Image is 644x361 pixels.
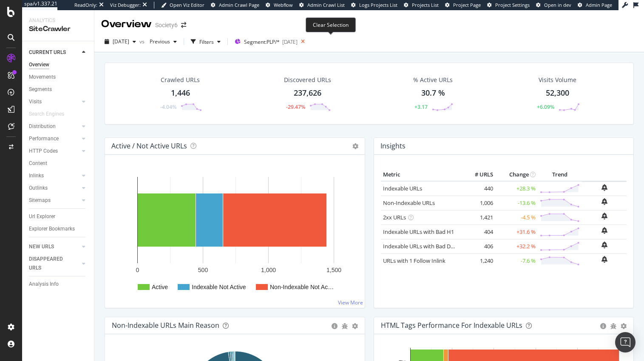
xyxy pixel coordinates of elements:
[231,35,298,48] button: Segment:PLP/*[DATE]
[546,88,569,99] div: 52,300
[29,225,75,233] div: Explorer Bookmarks
[136,267,139,273] text: 0
[29,73,88,82] a: Movements
[29,184,79,193] a: Outlinks
[383,185,422,192] a: Indexable URLs
[29,48,66,57] div: CURRENT URLS
[538,168,582,181] th: Trend
[282,38,298,45] div: [DATE]
[601,227,607,234] div: bell-plus
[383,242,476,250] a: Indexable URLs with Bad Description
[326,267,341,273] text: 1,500
[29,184,48,193] div: Outlinks
[29,196,51,205] div: Sitemaps
[29,48,79,57] a: CURRENT URLS
[29,122,79,131] a: Distribution
[266,2,293,9] a: Webflow
[307,2,345,8] span: Admin Crawl List
[29,110,73,119] a: Search Engines
[29,196,79,205] a: Sitemaps
[171,88,190,99] div: 1,446
[211,2,259,9] a: Admin Crawl Page
[383,257,445,264] a: URLs with 1 Follow Inlink
[352,323,358,329] div: gear
[351,2,397,9] a: Logs Projects List
[381,168,462,181] th: Metric
[101,17,152,31] div: Overview
[29,147,58,156] div: HTTP Codes
[29,255,79,273] a: DISAPPEARED URLS
[487,2,530,9] a: Project Settings
[29,134,79,143] a: Performance
[600,323,606,329] div: circle-info
[111,140,187,152] h4: Active / Not Active URLs
[536,2,571,9] a: Open in dev
[615,332,635,352] div: Open Intercom Messenger
[495,196,538,210] td: -13.6 %
[601,184,607,191] div: bell-plus
[161,76,200,84] div: Crawled URLs
[29,255,72,273] div: DISAPPEARED URLS
[29,280,59,289] div: Analysis Info
[270,284,334,290] text: Non-Indexable Not Ac…
[359,2,397,8] span: Logs Projects List
[495,210,538,225] td: -4.5 %
[610,323,616,329] div: bug
[139,38,146,45] span: vs
[101,35,139,48] button: [DATE]
[160,103,176,111] div: -4.04%
[29,122,56,131] div: Distribution
[495,253,538,268] td: -7.6 %
[29,171,44,180] div: Inlinks
[414,103,428,111] div: +3.17
[29,24,87,34] div: SiteCrawler
[383,213,406,221] a: 2xx URLs
[274,2,293,8] span: Webflow
[445,2,481,9] a: Project Page
[29,212,88,221] a: Url Explorer
[29,225,88,233] a: Explorer Bookmarks
[453,2,481,8] span: Project Page
[495,181,538,196] td: +28.3 %
[219,2,259,8] span: Admin Crawl Page
[29,110,64,119] div: Search Engines
[413,76,453,84] div: % Active URLs
[461,239,495,253] td: 406
[601,213,607,219] div: bell-plus
[261,267,276,273] text: 1,000
[342,323,348,329] div: bug
[461,196,495,210] td: 1,006
[286,103,305,111] div: -29.47%
[170,2,204,8] span: Open Viz Editor
[74,2,97,9] div: ReadOnly:
[544,2,571,8] span: Open in dev
[352,143,358,149] i: Options
[299,2,345,9] a: Admin Crawl List
[537,103,554,111] div: +6.09%
[380,140,406,152] h4: Insights
[586,2,612,8] span: Admin Page
[29,17,87,24] div: Analytics
[29,159,47,168] div: Content
[198,267,208,273] text: 500
[155,21,178,29] div: Society6
[244,38,280,45] span: Segment: PLP/*
[29,85,88,94] a: Segments
[461,253,495,268] td: 1,240
[29,171,79,180] a: Inlinks
[29,242,54,251] div: NEW URLS
[113,38,129,45] span: 2025 Aug. 9th
[383,199,435,207] a: Non-Indexable URLs
[495,239,538,253] td: +32.2 %
[381,321,522,330] div: HTML Tags Performance for Indexable URLs
[29,134,59,143] div: Performance
[601,198,607,205] div: bell-plus
[29,97,42,106] div: Visits
[112,321,219,330] div: Non-Indexable URLs Main Reason
[621,323,627,329] div: gear
[181,22,186,28] div: arrow-right-arrow-left
[29,85,52,94] div: Segments
[29,147,79,156] a: HTTP Codes
[29,212,55,221] div: Url Explorer
[112,168,358,301] div: A chart.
